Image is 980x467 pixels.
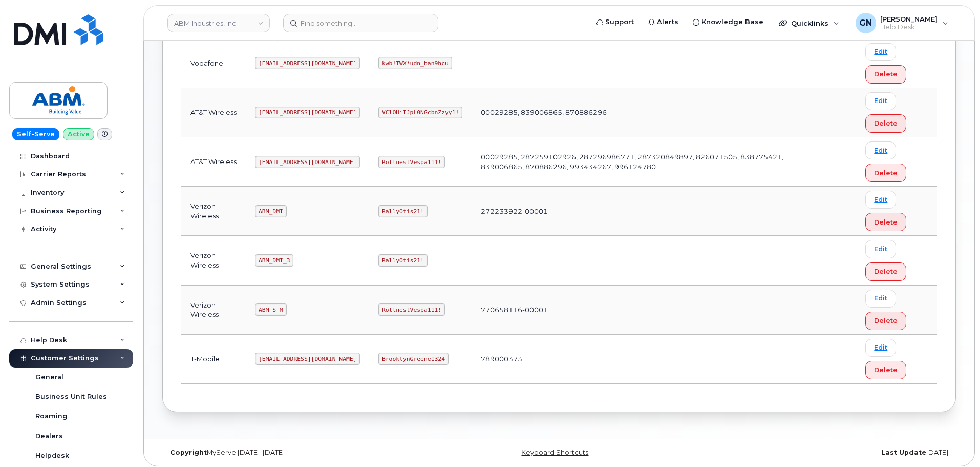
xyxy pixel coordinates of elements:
[874,217,898,227] span: Delete
[378,205,427,217] code: RallyOtis21!
[605,17,634,27] span: Support
[865,92,896,110] a: Edit
[865,262,906,281] button: Delete
[255,254,293,267] code: ABM_DMI_3
[378,156,445,168] code: RottnestVespa111!
[874,365,898,375] span: Delete
[167,14,270,32] a: ABM Industries, Inc.
[255,156,360,168] code: [EMAIL_ADDRESS][DOMAIN_NAME]
[181,39,246,88] td: Vodafone
[181,187,246,236] td: Verizon Wireless
[170,449,207,456] strong: Copyright
[472,335,805,384] td: 789000373
[874,316,898,326] span: Delete
[521,449,588,456] a: Keyboard Shortcuts
[880,23,938,31] span: Help Desk
[378,303,445,316] code: RottnestVespa111!
[162,449,427,457] div: MyServe [DATE]–[DATE]
[874,118,898,128] span: Delete
[283,14,438,32] input: Find something...
[865,312,906,330] button: Delete
[472,137,805,187] td: 00029285, 287259102926, 287296986771, 287320849897, 826071505, 838775421, 839006865, 870886296, 9...
[701,17,763,27] span: Knowledge Base
[657,17,678,27] span: Alerts
[181,88,246,137] td: AT&T Wireless
[378,107,462,119] code: VClOHiIJpL0NGcbnZzyy1!
[641,12,686,32] a: Alerts
[865,164,906,182] button: Delete
[378,57,452,69] code: kwb!TWX*udn_ban9hcu
[865,339,896,357] a: Edit
[865,240,896,258] a: Edit
[255,353,360,365] code: [EMAIL_ADDRESS][DOMAIN_NAME]
[472,187,805,236] td: 272233922-00001
[865,43,896,61] a: Edit
[181,286,246,335] td: Verizon Wireless
[378,254,427,267] code: RallyOtis21!
[255,205,286,217] code: ABM_DMI
[865,213,906,231] button: Delete
[865,361,906,379] button: Delete
[255,57,360,69] code: [EMAIL_ADDRESS][DOMAIN_NAME]
[181,335,246,384] td: T-Mobile
[865,191,896,209] a: Edit
[848,13,955,33] div: Geoffrey Newport
[686,12,771,32] a: Knowledge Base
[880,15,938,23] span: [PERSON_NAME]
[472,286,805,335] td: 770658116-00001
[865,141,896,159] a: Edit
[791,19,828,27] span: Quicklinks
[589,12,641,32] a: Support
[181,236,246,285] td: Verizon Wireless
[865,290,896,308] a: Edit
[874,267,898,276] span: Delete
[255,107,360,119] code: [EMAIL_ADDRESS][DOMAIN_NAME]
[378,353,448,365] code: BrooklynGreene1324
[255,303,286,316] code: ABM_S_M
[865,65,906,84] button: Delete
[881,449,926,456] strong: Last Update
[772,13,846,33] div: Quicklinks
[181,137,246,187] td: AT&T Wireless
[859,17,872,29] span: GN
[865,114,906,133] button: Delete
[472,88,805,137] td: 00029285, 839006865, 870886296
[691,449,956,457] div: [DATE]
[874,168,898,178] span: Delete
[874,69,898,79] span: Delete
